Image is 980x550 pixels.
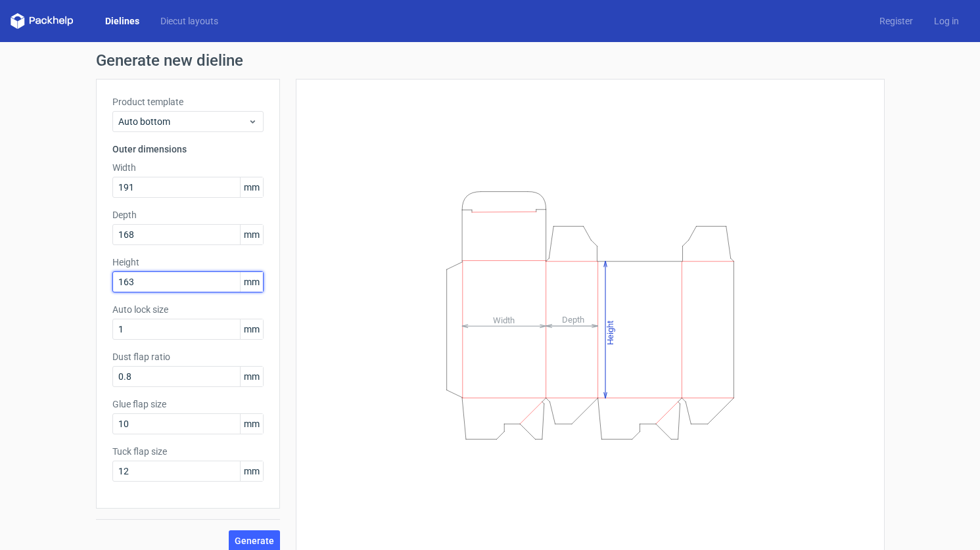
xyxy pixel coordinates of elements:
[492,315,514,325] tspan: Width
[240,177,263,197] span: mm
[240,461,263,481] span: mm
[112,350,264,363] label: Dust flap ratio
[240,414,263,434] span: mm
[923,14,969,28] a: Log in
[112,398,264,411] label: Glue flap size
[240,272,263,292] span: mm
[96,53,885,68] h1: Generate new dieline
[112,95,264,108] label: Product template
[605,320,615,344] tspan: Height
[95,14,150,28] a: Dielines
[112,161,264,174] label: Width
[112,143,264,156] h3: Outer dimensions
[561,315,584,325] tspan: Depth
[240,225,263,244] span: mm
[240,319,263,339] span: mm
[240,367,263,386] span: mm
[112,256,264,269] label: Height
[112,208,264,221] label: Depth
[112,445,264,458] label: Tuck flap size
[869,14,923,28] a: Register
[235,536,274,545] span: Generate
[150,14,229,28] a: Diecut layouts
[112,303,264,316] label: Auto lock size
[118,115,248,128] span: Auto bottom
